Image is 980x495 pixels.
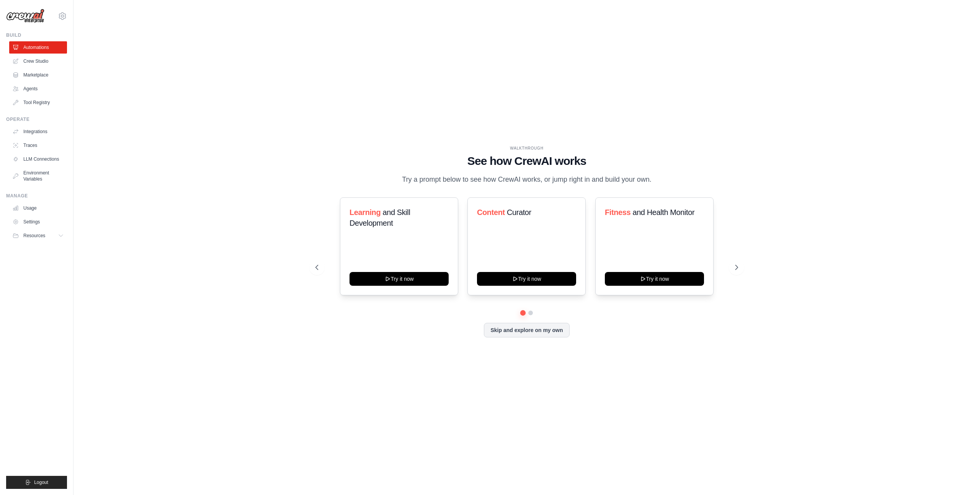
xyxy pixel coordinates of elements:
p: Try a prompt below to see how CrewAI works, or jump right in and build your own. [398,174,655,185]
a: Automations [9,41,67,54]
a: Crew Studio [9,55,67,67]
button: Logout [6,476,67,489]
a: Marketplace [9,69,67,81]
h1: See how CrewAI works [315,154,738,168]
a: LLM Connections [9,153,67,165]
a: Usage [9,202,67,214]
span: Logout [34,479,48,485]
button: Resources [9,230,67,242]
button: Try it now [605,272,704,286]
a: Agents [9,83,67,95]
div: WALKTHROUGH [315,145,738,151]
span: Content [477,208,505,217]
img: Logo [6,9,44,23]
button: Skip and explore on my own [484,323,569,337]
button: Try it now [350,272,449,286]
span: Resources [23,233,45,239]
a: Settings [9,216,67,228]
a: Integrations [9,125,67,138]
a: Tool Registry [9,96,67,109]
div: Build [6,32,67,38]
a: Environment Variables [9,167,67,185]
span: Learning [350,208,381,217]
span: Curator [507,208,531,217]
span: and Health Monitor [632,208,694,217]
a: Traces [9,139,67,151]
div: Operate [6,116,67,122]
span: Fitness [605,208,630,217]
button: Try it now [477,272,576,286]
div: Manage [6,193,67,199]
